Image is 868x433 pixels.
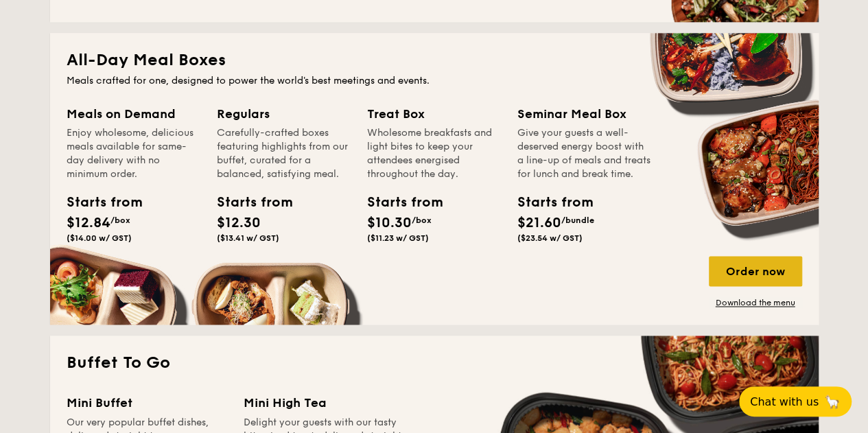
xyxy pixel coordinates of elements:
[709,256,802,286] div: Order now
[517,104,651,124] div: Seminar Meal Box
[244,393,404,412] div: Mini High Tea
[67,104,200,124] div: Meals on Demand
[824,394,841,410] span: 🦙
[217,126,351,181] div: Carefully-crafted boxes featuring highlights from our buffet, curated for a balanced, satisfying ...
[709,297,802,308] a: Download the menu
[67,49,802,71] h2: All-Day Meal Boxes
[217,233,279,243] span: ($13.41 w/ GST)
[412,215,432,225] span: /box
[67,393,227,412] div: Mini Buffet
[67,74,802,88] div: Meals crafted for one, designed to power the world's best meetings and events.
[517,126,651,181] div: Give your guests a well-deserved energy boost with a line-up of meals and treats for lunch and br...
[67,352,802,374] h2: Buffet To Go
[110,215,130,225] span: /box
[517,233,583,243] span: ($23.54 w/ GST)
[67,126,200,181] div: Enjoy wholesome, delicious meals available for same-day delivery with no minimum order.
[739,386,852,417] button: Chat with us🦙
[217,104,351,124] div: Regulars
[561,215,594,225] span: /bundle
[517,192,579,213] div: Starts from
[367,192,429,213] div: Starts from
[217,215,261,231] span: $12.30
[367,233,429,243] span: ($11.23 w/ GST)
[367,215,412,231] span: $10.30
[750,395,819,408] span: Chat with us
[367,104,501,124] div: Treat Box
[367,126,501,181] div: Wholesome breakfasts and light bites to keep your attendees energised throughout the day.
[217,192,279,213] div: Starts from
[67,192,128,213] div: Starts from
[67,233,132,243] span: ($14.00 w/ GST)
[517,215,561,231] span: $21.60
[67,215,110,231] span: $12.84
